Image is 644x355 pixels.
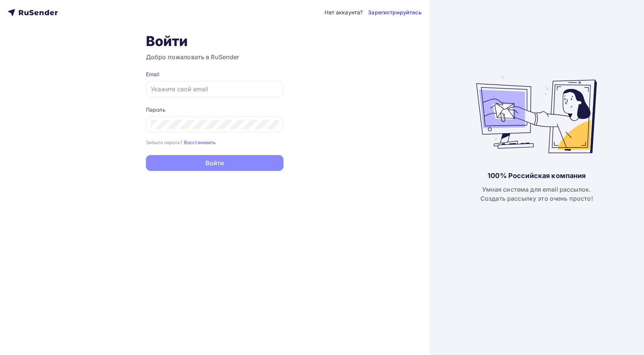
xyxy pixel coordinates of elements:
[325,9,363,16] div: Нет аккаунта?
[146,52,284,61] h3: Добро пожаловать в RuSender
[480,185,593,203] div: Умная система для email рассылок. Создать рассылку это очень просто!
[184,139,216,145] a: Восстановить
[146,106,284,114] div: Пароль
[146,71,284,78] div: Email
[146,155,284,171] button: Войти
[146,33,284,49] h1: Войти
[368,9,421,16] a: Зарегистрируйтесь
[151,85,279,94] input: Укажите свой email
[488,171,586,180] div: 100% Российская компания
[146,140,182,145] small: Забыли пароль?
[184,140,216,145] small: Восстановить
